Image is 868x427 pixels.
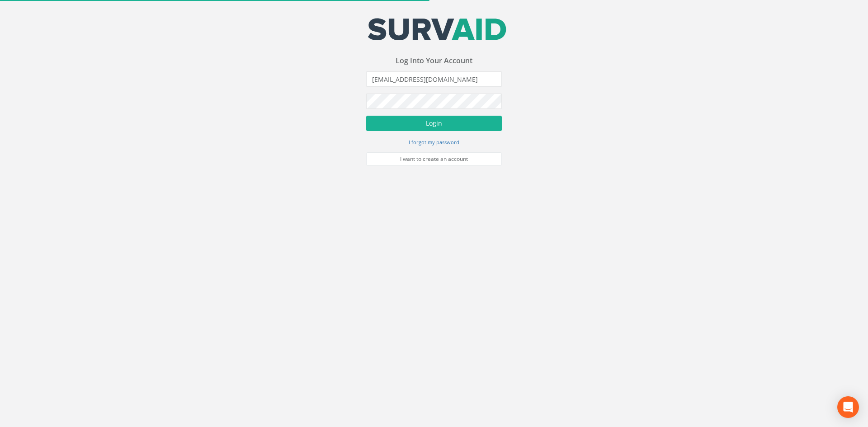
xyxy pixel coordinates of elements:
[366,152,502,166] a: I want to create an account
[837,396,859,418] div: Open Intercom Messenger
[409,138,459,146] a: I forgot my password
[409,139,459,145] small: I forgot my password
[366,57,502,65] h3: Log Into Your Account
[366,116,502,131] button: Login
[366,71,502,87] input: Email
